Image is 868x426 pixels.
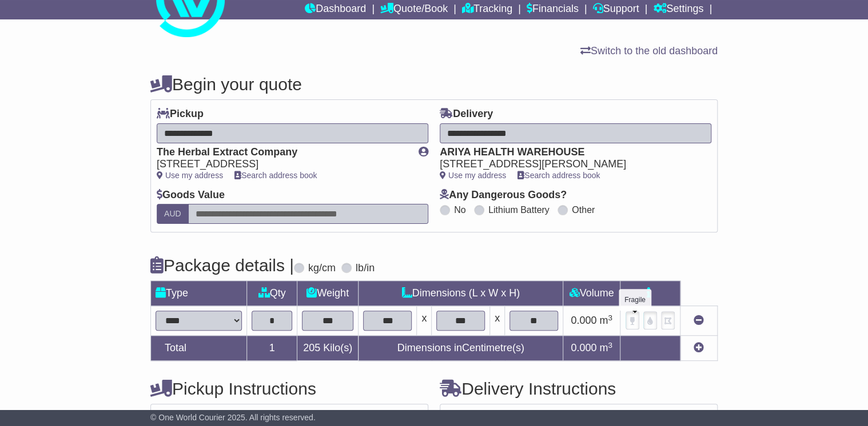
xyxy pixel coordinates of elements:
[563,281,620,306] td: Volume
[150,413,316,422] span: © One World Courier 2025. All rights reserved.
[517,171,600,180] a: Search address book
[454,204,465,215] label: No
[157,108,204,120] label: Pickup
[150,256,294,275] h4: Package details |
[247,281,297,306] td: Qty
[571,342,596,353] span: 0.000
[572,204,595,215] label: Other
[303,342,320,353] span: 205
[308,262,336,275] label: kg/cm
[157,189,225,202] label: Goods Value
[440,189,567,202] label: Any Dangerous Goods?
[297,336,359,361] td: Kilo(s)
[694,342,704,353] a: Add new item
[417,306,432,336] td: x
[440,158,700,171] div: [STREET_ADDRESS][PERSON_NAME]
[440,146,700,159] div: ARIYA HEALTH WAREHOUSE
[151,336,247,361] td: Total
[440,171,506,180] a: Use my address
[599,342,612,353] span: m
[608,341,612,349] sup: 3
[440,379,718,398] h4: Delivery Instructions
[247,336,297,361] td: 1
[157,171,223,180] a: Use my address
[490,306,505,336] td: x
[619,289,651,311] div: Fragile
[580,45,718,57] a: Switch to the old dashboard
[297,281,359,306] td: Weight
[608,314,612,322] sup: 3
[151,281,247,306] td: Type
[571,315,596,326] span: 0.000
[356,262,375,275] label: lb/in
[157,146,407,159] div: The Herbal Extract Company
[150,75,718,94] h4: Begin your quote
[150,379,428,398] h4: Pickup Instructions
[359,336,563,361] td: Dimensions in Centimetre(s)
[359,281,563,306] td: Dimensions (L x W x H)
[234,171,317,180] a: Search address book
[157,204,189,224] label: AUD
[488,204,550,215] label: Lithium Battery
[157,158,407,171] div: [STREET_ADDRESS]
[599,315,612,326] span: m
[440,108,493,120] label: Delivery
[694,315,704,326] a: Remove this item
